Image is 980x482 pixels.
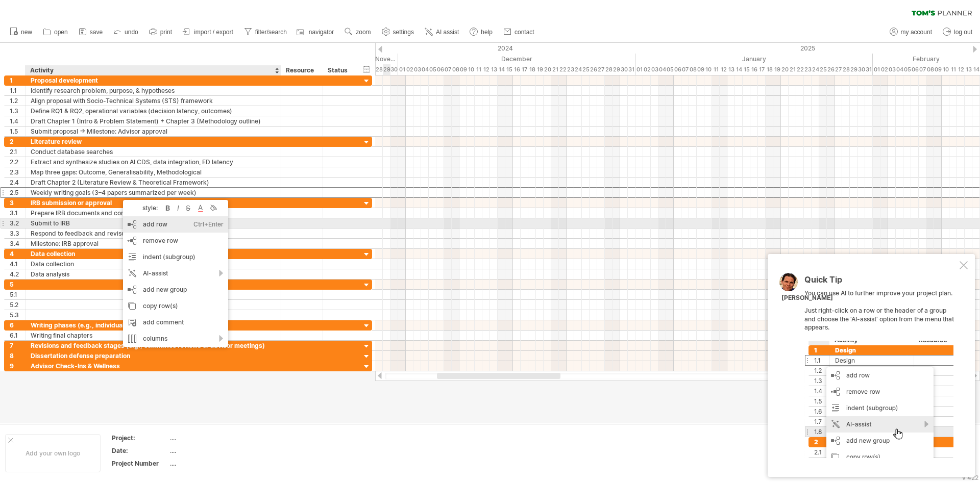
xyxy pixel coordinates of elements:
div: Tuesday, 11 February 2025 [949,64,957,75]
div: Wednesday, 25 December 2024 [582,64,590,75]
div: Data collection [31,259,276,269]
div: Thursday, 2 January 2025 [643,64,651,75]
div: Sunday, 9 February 2025 [934,64,942,75]
div: IRB submission or approval [31,198,276,208]
div: 4.1 [10,259,25,269]
div: Sunday, 22 December 2024 [559,64,567,75]
div: 4 [10,249,25,259]
div: Sunday, 5 January 2025 [666,64,674,75]
div: Thursday, 16 January 2025 [750,64,758,75]
div: style: [127,204,163,212]
div: Proposal development [31,75,276,85]
div: Wednesday, 5 February 2025 [903,64,911,75]
div: 7 [10,341,25,350]
div: Tuesday, 7 January 2025 [681,64,689,75]
span: new [21,29,32,36]
div: Sunday, 19 January 2025 [773,64,781,75]
div: Status [328,65,350,75]
span: filter/search [255,29,287,36]
a: help [467,26,496,39]
div: Extract and synthesize studies on AI CDS, data integration, ED latency [31,157,276,167]
div: Saturday, 4 January 2025 [658,64,666,75]
span: zoom [356,29,371,36]
div: Saturday, 25 January 2025 [819,64,827,75]
div: Thursday, 26 December 2024 [590,64,597,75]
div: Friday, 3 January 2025 [651,64,658,75]
span: save [90,29,103,36]
div: AI-assist [123,265,228,282]
div: .... [170,446,256,455]
div: 4.2 [10,269,25,279]
div: Tuesday, 31 December 2024 [628,64,635,75]
span: open [54,29,68,36]
div: Tuesday, 4 February 2025 [896,64,903,75]
div: Tuesday, 21 January 2025 [789,64,796,75]
span: import / export [194,29,233,36]
div: 3.4 [10,239,25,248]
div: Friday, 17 January 2025 [758,64,766,75]
div: Data collection [31,249,276,259]
div: Tuesday, 14 January 2025 [735,64,743,75]
div: Monday, 27 January 2025 [835,64,842,75]
div: Advisor Check-Ins & Wellness [31,361,276,371]
div: 8 [10,351,25,361]
div: Submit to IRB [31,218,276,228]
div: Conduct database searches [31,147,276,157]
span: help [481,29,493,36]
div: Writing phases (e.g., individual chapters or sections) [31,320,276,330]
div: Wednesday, 1 January 2025 [635,64,643,75]
div: 6.1 [10,331,25,340]
span: settings [393,29,414,36]
span: my account [901,29,932,36]
div: 1 [10,75,25,85]
div: Wednesday, 11 December 2024 [475,64,482,75]
div: Friday, 20 December 2024 [544,64,551,75]
div: Data analysis [31,269,276,279]
div: You can use AI to further improve your project plan. Just right-click on a row or the header of a... [804,275,958,458]
div: Friday, 29 November 2024 [383,64,390,75]
span: contact [514,29,534,36]
div: Friday, 7 February 2025 [919,64,926,75]
div: 2.2 [10,157,25,167]
div: Sunday, 12 January 2025 [720,64,727,75]
div: 1.2 [10,96,25,106]
div: Saturday, 28 December 2024 [605,64,612,75]
div: Literature review [31,137,276,146]
div: Thursday, 19 December 2024 [536,64,544,75]
div: .... [170,434,256,442]
span: AI assist [436,29,459,36]
div: copy row(s) [123,298,228,314]
a: zoom [342,26,374,39]
div: Sunday, 15 December 2024 [505,64,513,75]
span: remove row [143,237,178,244]
div: Project: [112,434,168,442]
div: 1.5 [10,126,25,136]
div: Wednesday, 15 January 2025 [743,64,750,75]
div: Saturday, 11 January 2025 [712,64,720,75]
div: Respond to feedback and revise documents [31,229,276,238]
div: 5 [10,280,25,289]
div: Align proposal with Socio-Technical Systems (STS) framework [31,96,276,106]
a: filter/search [241,26,290,39]
div: 2.3 [10,167,25,177]
div: Submit proposal → Milestone: Advisor approval [31,126,276,136]
a: import / export [180,26,236,39]
div: v 422 [962,474,978,481]
div: 2.5 [10,188,25,197]
div: Sunday, 26 January 2025 [827,64,835,75]
div: Quick Tip [804,275,958,289]
div: Friday, 10 January 2025 [704,64,712,75]
div: 3.2 [10,218,25,228]
div: Thursday, 12 December 2024 [482,64,490,75]
div: 3 [10,198,25,208]
a: navigator [295,26,337,39]
div: Monday, 23 December 2024 [567,64,574,75]
div: Define RQ1 & RQ2, operational variables (decision latency, outcomes) [31,106,276,116]
div: Friday, 6 December 2024 [436,64,444,75]
div: Wednesday, 12 February 2025 [957,64,965,75]
div: indent (subgroup) [123,249,228,265]
div: Date: [112,446,168,455]
a: save [76,26,106,39]
div: Saturday, 30 November 2024 [390,64,398,75]
div: Monday, 9 December 2024 [459,64,467,75]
